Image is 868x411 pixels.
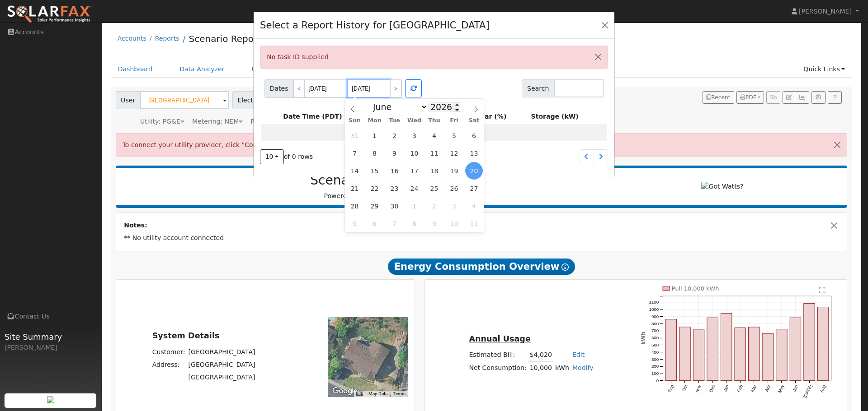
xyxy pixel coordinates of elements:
div: Date Time (PDT) [283,112,392,121]
span: June 5, 2026 [445,127,463,144]
span: June 14, 2026 [346,162,363,180]
span: June 28, 2026 [346,197,363,215]
span: Fri [444,118,464,124]
a: > [390,79,402,98]
span: June 30, 2026 [386,197,403,215]
span: June 25, 2026 [425,180,443,197]
span: July 4, 2026 [465,197,483,215]
input: Year [428,102,460,112]
div: No task ID supplied [260,46,608,69]
span: June 11, 2026 [425,144,443,162]
span: June 21, 2026 [346,180,363,197]
div: Solar (%) [473,112,524,121]
span: Sun [345,118,365,124]
span: Tue [385,118,405,124]
span: Sat [464,118,484,124]
span: June 8, 2026 [366,144,383,162]
span: June 1, 2026 [366,127,383,144]
span: July 8, 2026 [406,215,423,232]
span: June 27, 2026 [465,180,483,197]
span: June 4, 2026 [425,127,443,144]
select: Month [368,102,428,112]
div: Storage (kW) [531,112,604,121]
span: June 19, 2026 [445,162,463,180]
h4: Select a Report History for [GEOGRAPHIC_DATA] [260,18,490,32]
span: July 6, 2026 [366,215,383,232]
button: Close [589,46,608,68]
span: June 2, 2026 [386,127,403,144]
span: Mon [365,118,385,124]
span: June 23, 2026 [386,180,403,197]
span: June 10, 2026 [406,144,423,162]
span: June 16, 2026 [386,162,403,180]
span: June 3, 2026 [406,127,423,144]
span: June 22, 2026 [366,180,383,197]
span: Dates [264,79,293,98]
span: June 17, 2026 [406,162,423,180]
span: Search [522,79,554,97]
span: Thu [425,118,444,124]
span: May 31, 2026 [346,127,363,144]
span: June 6, 2026 [465,127,483,144]
span: June 7, 2026 [346,144,363,162]
span: June 26, 2026 [445,180,463,197]
span: July 3, 2026 [445,197,463,215]
span: June 29, 2026 [366,197,383,215]
span: July 7, 2026 [386,215,403,232]
span: Wed [405,118,425,124]
a: < [293,79,305,98]
span: June 24, 2026 [406,180,423,197]
span: July 10, 2026 [445,215,463,232]
span: July 11, 2026 [465,215,483,232]
span: 10 [265,153,274,160]
span: June 18, 2026 [425,162,443,180]
button: 10 [260,149,284,165]
div: of 0 rows [260,149,313,165]
span: June 12, 2026 [445,144,463,162]
span: July 1, 2026 [406,197,423,215]
td: - None - [261,125,607,141]
span: June 9, 2026 [386,144,403,162]
span: July 5, 2026 [346,215,363,232]
span: June 13, 2026 [465,144,483,162]
span: June 20, 2026 [465,162,483,180]
span: June 15, 2026 [366,162,383,180]
span: July 2, 2026 [425,197,443,215]
span: July 9, 2026 [425,215,443,232]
